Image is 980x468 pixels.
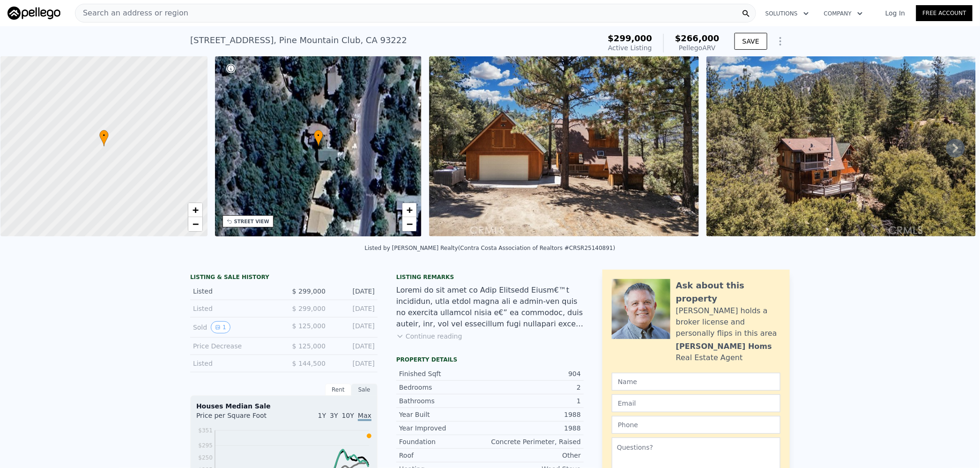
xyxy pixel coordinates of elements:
[192,218,198,230] span: −
[407,218,413,230] span: −
[193,341,276,351] div: Price Decrease
[7,7,60,20] img: Pellego
[333,304,375,313] div: [DATE]
[192,204,198,216] span: +
[675,43,720,53] div: Pellego ARV
[612,373,780,391] input: Name
[612,394,780,412] input: Email
[333,359,375,368] div: [DATE]
[342,412,354,419] span: 10Y
[916,5,973,21] a: Free Account
[193,304,276,313] div: Listed
[490,423,581,433] div: 1988
[758,5,817,22] button: Solutions
[333,287,375,296] div: [DATE]
[351,384,378,396] div: Sale
[196,411,284,426] div: Price per Square Foot
[292,305,326,312] span: $ 299,000
[676,352,743,363] div: Real Estate Agent
[325,384,351,396] div: Rent
[193,359,276,368] div: Listed
[292,287,326,295] span: $ 299,000
[490,369,581,378] div: 904
[429,56,699,236] img: Sale: 167484301 Parcel: 42953154
[399,383,490,392] div: Bedrooms
[706,56,976,236] img: Sale: 167484301 Parcel: 42953154
[402,217,416,231] a: Zoom out
[190,273,378,283] div: LISTING & SALE HISTORY
[396,356,584,363] div: Property details
[193,321,276,333] div: Sold
[234,218,269,225] div: STREET VIEW
[333,341,375,351] div: [DATE]
[396,332,462,341] button: Continue reading
[402,203,416,217] a: Zoom in
[211,321,230,333] button: View historical data
[314,130,323,146] div: •
[490,437,581,446] div: Concrete Perimeter, Raised
[399,451,490,460] div: Roof
[676,305,780,339] div: [PERSON_NAME] holds a broker license and personally flips in this area
[99,131,109,140] span: •
[612,416,780,434] input: Phone
[396,285,584,330] div: Loremi do sit amet co Adip Elitsedd Eiusm€™t incididun, utla etdol magna ali e admin-ven quis no ...
[188,217,202,231] a: Zoom out
[99,130,109,146] div: •
[318,412,326,419] span: 1Y
[490,396,581,406] div: 1
[490,410,581,419] div: 1988
[490,383,581,392] div: 2
[735,33,767,50] button: SAVE
[676,341,772,352] div: [PERSON_NAME] Homs
[314,131,323,140] span: •
[358,412,371,421] span: Max
[399,396,490,406] div: Bathrooms
[330,412,338,419] span: 3Y
[198,443,213,449] tspan: $295
[190,34,407,47] div: [STREET_ADDRESS] , Pine Mountain Club , CA 93222
[399,369,490,378] div: Finished Sqft
[198,455,213,461] tspan: $250
[407,204,413,216] span: +
[75,8,188,19] span: Search an address or region
[874,8,916,18] a: Log In
[193,287,276,296] div: Listed
[771,32,790,51] button: Show Options
[399,423,490,433] div: Year Improved
[196,401,371,411] div: Houses Median Sale
[399,437,490,446] div: Foundation
[396,273,584,281] div: Listing remarks
[399,410,490,419] div: Year Built
[608,44,652,52] span: Active Listing
[676,279,780,305] div: Ask about this property
[188,203,202,217] a: Zoom in
[292,342,326,350] span: $ 125,000
[198,427,213,434] tspan: $351
[364,245,615,251] div: Listed by [PERSON_NAME] Realty (Contra Costa Association of Realtors #CRSR25140891)
[292,322,326,330] span: $ 125,000
[333,321,375,333] div: [DATE]
[675,33,720,43] span: $266,000
[292,360,326,367] span: $ 144,500
[817,5,870,22] button: Company
[608,33,653,43] span: $299,000
[490,451,581,460] div: Other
